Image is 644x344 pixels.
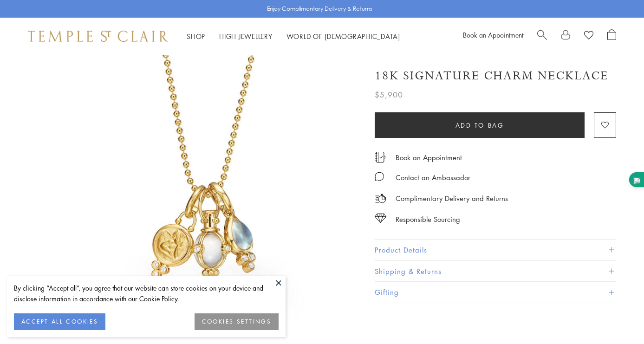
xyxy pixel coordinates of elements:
[187,31,400,42] nav: Main navigation
[14,313,105,330] button: ACCEPT ALL COOKIES
[375,261,616,282] button: Shipping & Returns
[14,283,279,304] div: By clicking “Accept all”, you agree that our website can store cookies on your device and disclos...
[396,214,460,225] div: Responsible Sourcing
[267,4,372,13] p: Enjoy Complimentary Delivery & Returns
[286,32,400,41] a: World of [DEMOGRAPHIC_DATA]World of [DEMOGRAPHIC_DATA]
[28,31,168,42] img: Temple St. Clair
[375,172,384,181] img: MessageIcon-01_2.svg
[463,30,523,39] a: Book an Appointment
[396,193,508,204] p: Complimentary Delivery and Returns
[195,313,279,330] button: COOKIES SETTINGS
[375,214,386,223] img: icon_sourcing.svg
[375,240,616,260] button: Product Details
[375,112,585,138] button: Add to bag
[537,29,547,43] a: Search
[375,152,386,162] img: icon_appointment.svg
[396,152,462,162] a: Book an Appointment
[375,68,608,84] h1: 18K Signature Charm Necklace
[607,29,616,43] a: Open Shopping Bag
[375,89,403,101] span: $5,900
[219,32,273,41] a: High JewelleryHigh Jewellery
[455,120,504,130] span: Add to bag
[187,32,205,41] a: ShopShop
[598,300,635,335] iframe: Gorgias live chat messenger
[375,193,386,204] img: icon_delivery.svg
[396,172,470,183] div: Contact an Ambassador
[375,282,616,303] button: Gifting
[584,29,593,43] a: View Wishlist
